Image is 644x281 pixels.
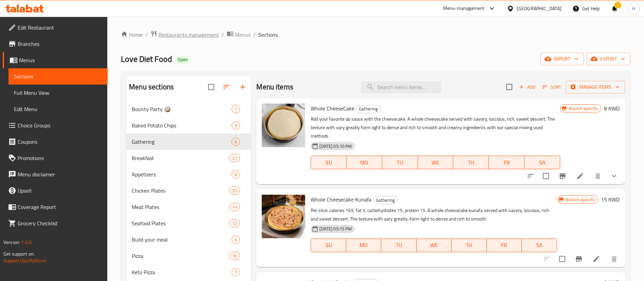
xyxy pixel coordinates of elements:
[232,121,240,129] div: items
[566,105,601,112] span: Branch specific
[3,256,47,265] a: Support.OpsPlatform
[232,122,240,129] span: 3
[527,158,557,168] span: SA
[229,253,240,259] span: 16
[132,105,232,113] span: Bounty Party 🥥
[159,31,219,39] span: Restaurants management
[525,240,554,250] span: SA
[232,139,240,145] span: 6
[601,195,620,204] h6: 15 KWD
[541,82,563,92] button: Sort
[314,240,343,250] span: SU
[126,101,251,117] div: Bounty Party 🥥7
[311,156,347,169] button: SU
[555,252,569,266] span: Select to update
[453,156,489,169] button: TH
[492,158,522,168] span: FR
[356,105,381,113] div: Gathering
[349,240,379,250] span: MO
[132,121,232,129] div: Baked Potato Chips
[3,36,108,52] a: Branches
[419,240,449,250] span: WE
[229,204,240,210] span: 14
[539,169,553,183] span: Select to update
[18,121,102,129] span: Choice Groups
[18,138,102,146] span: Coupons
[418,156,454,169] button: WE
[132,203,229,211] span: Meat Plates
[590,168,606,184] button: delete
[540,53,584,65] button: import
[571,251,587,267] button: Branch-specific-item
[132,138,232,146] div: Gathering
[311,206,557,223] p: Per slice: calories 165, fat 5, carbohydrates 15, protein 15. A whole cheesecake kunafa served wi...
[610,172,618,180] svg: Show Choices
[235,79,251,95] button: Add section
[546,55,578,63] span: import
[456,158,486,168] span: TH
[232,105,240,113] div: items
[132,154,229,162] div: Breakfast
[126,166,251,182] div: Appetizers6
[19,56,102,64] span: Menus
[554,168,571,184] button: Branch-specific-item
[311,115,560,140] p: Add your favorite ab sauce with the cheesecake. A whole cheesecake served with savory, luscious, ...
[132,235,232,244] span: Build your meal
[311,239,346,252] button: SU
[518,83,536,91] span: Add
[522,239,557,252] button: SA
[3,182,108,199] a: Upsell
[14,105,102,113] span: Edit Menu
[229,154,240,162] div: items
[566,81,625,93] button: Manage items
[587,53,630,65] button: export
[417,239,452,252] button: WE
[606,251,622,267] button: delete
[604,104,620,113] h6: 9 KWD
[253,31,256,39] li: /
[489,156,525,169] button: FR
[121,30,630,39] nav: breadcrumb
[525,156,560,169] button: SA
[126,182,251,199] div: Chicken Plates33
[232,138,240,146] div: items
[132,268,232,276] span: Keto Pizza
[126,264,251,280] div: Keto Pizza7
[204,80,218,94] span: Select all sections
[18,219,102,227] span: Grocery Checklist
[311,194,371,205] span: Whole Cheesecake Kunafa
[356,105,381,113] span: Gathering
[21,238,32,247] span: 1.0.0
[126,231,251,248] div: Build your meal4
[18,154,102,162] span: Promotions
[522,168,539,184] button: sort-choices
[502,80,516,94] span: Select section
[563,196,598,203] span: Branch specific
[8,68,108,85] a: Sections
[14,89,102,97] span: Full Menu View
[490,240,519,250] span: FR
[229,252,240,260] div: items
[232,235,240,244] div: items
[132,170,232,178] span: Appetizers
[517,5,562,12] div: [GEOGRAPHIC_DATA]
[222,31,224,39] li: /
[571,83,620,91] span: Manage items
[3,215,108,231] a: Grocery Checklist
[314,158,344,168] span: SU
[18,170,102,178] span: Menu disclaimer
[121,51,172,67] span: Love Diet Food
[126,215,251,231] div: Seafood Plates12
[232,171,240,178] span: 6
[129,82,174,92] h2: Menu sections
[542,83,561,91] span: Sort
[576,172,584,180] a: Edit menu item
[262,195,305,238] img: Whole Cheesecake Kunafa
[516,82,538,92] span: Add item
[232,106,240,112] span: 7
[311,103,354,113] span: Whole CheeseCake
[132,252,229,260] div: Pizza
